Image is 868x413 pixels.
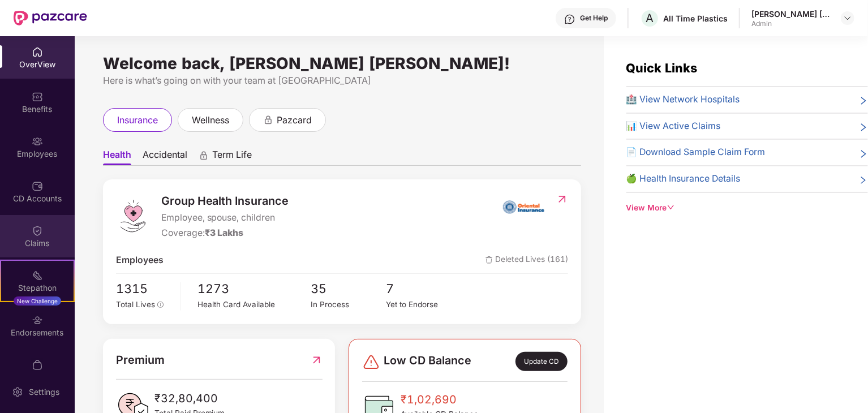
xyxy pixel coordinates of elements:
span: right [859,95,868,107]
div: Yet to Endorse [386,299,462,311]
span: Quick Links [626,61,698,75]
span: Accidental [143,149,187,165]
span: Total Lives [116,300,155,309]
div: In Process [311,299,386,311]
span: Term Life [212,149,252,165]
div: Update CD [515,352,568,371]
img: svg+xml;base64,PHN2ZyBpZD0iTXlfT3JkZXJzIiBkYXRhLW5hbWU9Ik15IE9yZGVycyIgeG1sbnM9Imh0dHA6Ly93d3cudz... [32,359,43,371]
span: 7 [386,279,462,299]
img: svg+xml;base64,PHN2ZyBpZD0iRGFuZ2VyLTMyeDMyIiB4bWxucz0iaHR0cDovL3d3dy53My5vcmcvMjAwMC9zdmciIHdpZH... [362,353,380,371]
span: Premium [116,351,165,369]
img: RedirectIcon [556,193,568,205]
span: 1315 [116,279,173,299]
img: RedirectIcon [311,351,323,369]
div: All Time Plastics [663,13,728,24]
div: View More [626,202,868,214]
span: Employee, spouse, children [161,211,289,225]
img: svg+xml;base64,PHN2ZyBpZD0iQ0RfQWNjb3VudHMiIGRhdGEtbmFtZT0iQ0QgQWNjb3VudHMiIHhtbG5zPSJodHRwOi8vd3... [32,180,43,192]
span: Health [103,149,131,165]
span: right [859,122,868,134]
div: Here is what’s going on with your team at [GEOGRAPHIC_DATA] [103,74,581,88]
img: svg+xml;base64,PHN2ZyBpZD0iRHJvcGRvd24tMzJ4MzIiIHhtbG5zPSJodHRwOi8vd3d3LnczLm9yZy8yMDAwL3N2ZyIgd2... [843,14,852,23]
span: 🏥 View Network Hospitals [626,93,740,107]
img: svg+xml;base64,PHN2ZyBpZD0iQmVuZWZpdHMiIHhtbG5zPSJodHRwOi8vd3d3LnczLm9yZy8yMDAwL3N2ZyIgd2lkdGg9Ij... [32,91,43,102]
div: New Challenge [14,296,61,306]
div: Get Help [580,14,608,23]
img: svg+xml;base64,PHN2ZyBpZD0iSG9tZSIgeG1sbnM9Imh0dHA6Ly93d3cudzMub3JnLzIwMDAvc3ZnIiB3aWR0aD0iMjAiIG... [32,46,43,58]
img: svg+xml;base64,PHN2ZyB4bWxucz0iaHR0cDovL3d3dy53My5vcmcvMjAwMC9zdmciIHdpZHRoPSIyMSIgaGVpZ2h0PSIyMC... [32,270,43,281]
div: [PERSON_NAME] [PERSON_NAME] [751,8,831,19]
div: Admin [751,19,831,28]
span: ₹3 Lakhs [205,227,244,238]
span: Deleted Lives (161) [485,253,568,268]
span: right [859,148,868,160]
img: logo [116,199,150,233]
div: Coverage: [161,226,289,240]
div: animation [199,150,209,160]
span: Employees [116,253,164,268]
div: Health Card Available [198,299,311,311]
div: Stepathon [1,282,74,294]
img: insurerIcon [502,192,545,221]
span: 🍏 Health Insurance Details [626,172,741,186]
span: pazcard [277,113,312,127]
img: New Pazcare Logo [14,11,87,25]
div: Welcome back, [PERSON_NAME] [PERSON_NAME]! [103,59,581,68]
span: wellness [192,113,229,127]
span: info-circle [157,302,164,308]
img: svg+xml;base64,PHN2ZyBpZD0iRW5kb3JzZW1lbnRzIiB4bWxucz0iaHR0cDovL3d3dy53My5vcmcvMjAwMC9zdmciIHdpZH... [32,315,43,326]
img: svg+xml;base64,PHN2ZyBpZD0iRW1wbG95ZWVzIiB4bWxucz0iaHR0cDovL3d3dy53My5vcmcvMjAwMC9zdmciIHdpZHRoPS... [32,136,43,147]
span: 📄 Download Sample Claim Form [626,145,766,160]
span: ₹32,80,400 [154,390,225,407]
span: 1273 [198,279,311,299]
span: ₹1,02,690 [401,391,478,408]
div: animation [263,114,273,124]
span: insurance [117,113,158,127]
span: Low CD Balance [384,352,471,371]
span: 📊 View Active Claims [626,119,721,134]
span: right [859,174,868,186]
span: down [667,204,675,212]
img: svg+xml;base64,PHN2ZyBpZD0iU2V0dGluZy0yMHgyMCIgeG1sbnM9Imh0dHA6Ly93d3cudzMub3JnLzIwMDAvc3ZnIiB3aW... [12,386,23,398]
img: deleteIcon [485,256,493,264]
img: svg+xml;base64,PHN2ZyBpZD0iQ2xhaW0iIHhtbG5zPSJodHRwOi8vd3d3LnczLm9yZy8yMDAwL3N2ZyIgd2lkdGg9IjIwIi... [32,225,43,236]
span: Group Health Insurance [161,192,289,210]
img: svg+xml;base64,PHN2ZyBpZD0iSGVscC0zMngzMiIgeG1sbnM9Imh0dHA6Ly93d3cudzMub3JnLzIwMDAvc3ZnIiB3aWR0aD... [564,14,575,25]
span: A [646,11,654,25]
span: 35 [311,279,386,299]
div: Settings [25,386,63,398]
